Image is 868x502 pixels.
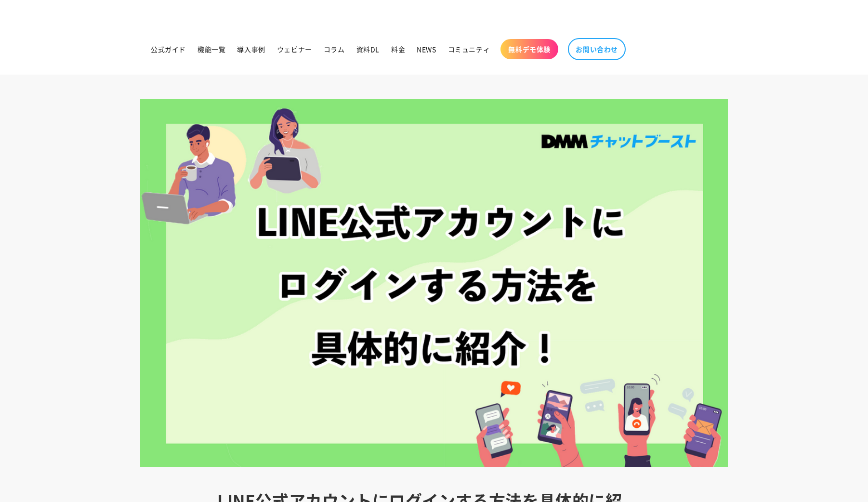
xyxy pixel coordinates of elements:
[442,39,496,59] a: コミュニティ
[391,45,405,53] span: 料金
[508,45,551,53] span: 無料デモ体験
[151,45,186,53] span: 公式ガイド
[448,45,490,53] span: コミュニティ
[385,39,411,59] a: 料金
[568,38,626,60] a: お問い合わせ
[356,45,380,53] span: 資料DL
[271,39,318,59] a: ウェビナー
[411,39,442,59] a: NEWS
[192,39,231,59] a: 機能一覧
[500,39,558,59] a: 無料デモ体験
[277,45,312,53] span: ウェビナー
[197,45,225,53] span: 機能一覧
[237,45,265,53] span: 導入事例
[318,39,351,59] a: コラム
[140,99,728,467] img: LINE公式アカウントにログインする方法を具体的に紹介！
[145,39,192,59] a: 公式ガイド
[417,45,436,53] span: NEWS
[351,39,385,59] a: 資料DL
[231,39,271,59] a: 導入事例
[324,45,345,53] span: コラム
[576,45,618,53] span: お問い合わせ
